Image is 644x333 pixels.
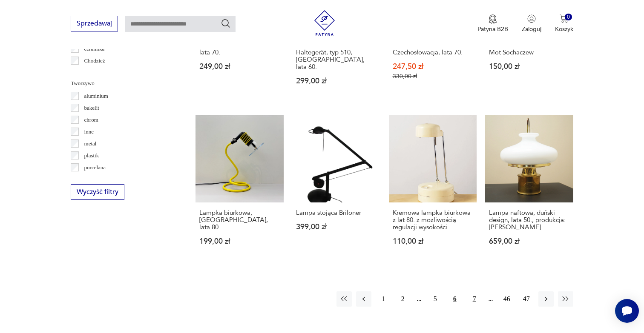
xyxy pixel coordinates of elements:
[485,115,573,262] a: Lampa naftowa, duński design, lata 50., produkcja: GV HarnischLampa naftowa, duński design, lata ...
[199,34,280,56] h3: Lampa biurkowa, [GEOGRAPHIC_DATA], lata 70.
[615,299,639,323] iframe: Smartsupp widget button
[84,151,99,160] p: plastik
[489,63,569,70] p: 150,00 zł
[296,34,377,71] h3: Lampa biurkowa, [GEOGRAPHIC_DATA] Haltegerät, typ 510, [GEOGRAPHIC_DATA], lata 60.
[71,184,124,200] button: Wyczyść filtry
[489,238,569,245] p: 659,00 zł
[522,14,541,33] button: Zaloguj
[71,79,175,88] p: Tworzywo
[555,25,573,33] p: Koszyk
[555,14,573,33] button: 0Koszyk
[84,103,99,113] p: bakelit
[447,291,463,307] button: 6
[489,209,569,231] h3: Lampa naftowa, duński design, lata 50., produkcja: [PERSON_NAME]
[195,115,284,262] a: Lampka biurkowa, Niemcy, lata 80.Lampka biurkowa, [GEOGRAPHIC_DATA], lata 80.199,00 zł
[199,209,280,231] h3: Lampka biurkowa, [GEOGRAPHIC_DATA], lata 80.
[84,175,101,184] p: porcelit
[499,291,515,307] button: 46
[522,25,541,33] p: Zaloguj
[296,223,377,231] p: 399,00 zł
[393,73,473,80] p: 330,00 zł
[84,68,105,77] p: Ćmielów
[467,291,482,307] button: 7
[477,25,508,33] p: Patyna B2B
[199,238,280,245] p: 199,00 zł
[565,14,572,21] div: 0
[84,139,97,148] p: metal
[221,18,231,28] button: Szukaj
[477,14,508,33] button: Patyna B2B
[389,115,477,262] a: Kremowa lampka biurkowa z lat 80. z możliwością regulacji wysokości.Kremowa lampka biurkowa z lat...
[477,14,508,33] a: Ikona medaluPatyna B2B
[312,10,337,36] img: Patyna - sklep z meblami i dekoracjami vintage
[84,163,106,172] p: porcelana
[489,34,569,56] h3: Lampa stołowa nastawna typ 475 Sp. Pracy Metal-Mot Sochaczew
[393,63,473,70] p: 247,50 zł
[296,77,377,85] p: 299,00 zł
[292,115,380,262] a: Lampa stojąca BrilonerLampa stojąca Briloner399,00 zł
[84,91,108,101] p: aluminium
[296,209,377,216] h3: Lampa stojąca Briloner
[527,14,536,23] img: Ikonka użytkownika
[393,238,473,245] p: 110,00 zł
[489,14,497,24] img: Ikona medalu
[519,291,534,307] button: 47
[393,209,473,231] h3: Kremowa lampka biurkowa z lat 80. z możliwością regulacji wysokości.
[199,63,280,70] p: 249,00 zł
[84,127,94,137] p: inne
[71,16,118,31] button: Sprzedawaj
[395,291,411,307] button: 2
[393,34,473,56] h3: Lampa stołowa Drukov Brno typ Z7307, Czechosłowacja, lata 70.
[560,14,568,23] img: Ikona koszyka
[84,56,105,65] p: Chodzież
[84,115,98,125] p: chrom
[71,21,118,27] a: Sprzedawaj
[428,291,443,307] button: 5
[376,291,391,307] button: 1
